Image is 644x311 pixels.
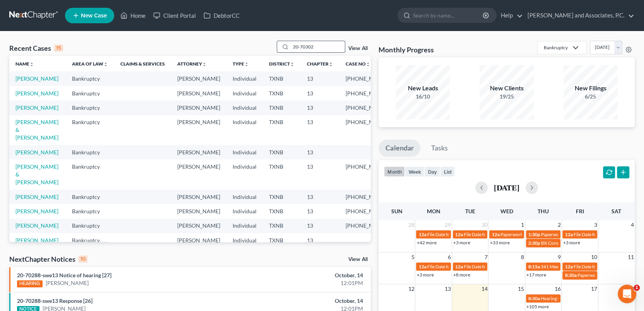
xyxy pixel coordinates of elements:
span: Mon [427,208,440,214]
td: Individual [226,100,263,115]
a: Case Nounfold_more [346,61,370,67]
a: [PERSON_NAME] [15,149,58,155]
td: [PHONE_NUMBER] [339,159,400,189]
span: Fri [576,208,584,214]
a: +33 more [490,240,509,245]
td: Bankruptcy [66,159,114,189]
span: 18 [627,284,635,294]
i: unfold_more [290,62,295,67]
td: [PERSON_NAME] [171,115,226,145]
span: 11 [627,252,635,262]
td: TXNB [263,100,301,115]
h2: [DATE] [494,183,519,192]
span: 12 [407,284,415,294]
td: [PERSON_NAME] [171,219,226,233]
span: 2:30p [528,240,540,246]
td: [PERSON_NAME] [171,159,226,189]
span: Sun [391,208,402,214]
i: unfold_more [244,62,249,67]
span: 1:30p [528,232,540,237]
span: File Date for [PERSON_NAME] & [PERSON_NAME] [464,232,567,237]
a: Client Portal [149,9,200,22]
a: Chapterunfold_more [307,61,333,67]
td: [PHONE_NUMBER] [339,71,400,86]
td: [PERSON_NAME] [171,71,226,86]
span: 1 [634,285,640,291]
a: Area of Lawunfold_more [72,61,108,67]
td: Individual [226,115,263,145]
td: [PHONE_NUMBER] [339,115,400,145]
button: week [405,166,424,177]
td: 13 [301,159,339,189]
a: [PERSON_NAME] [15,194,58,200]
a: View All [348,257,368,262]
div: Bankruptcy [544,44,568,51]
a: +105 more [526,304,549,309]
a: [PERSON_NAME] [15,208,58,214]
a: 20-70288-swe13 Notice of hearing [27] [17,272,111,278]
i: unfold_more [103,62,108,67]
a: +3 more [416,272,433,278]
iframe: Intercom live chat [618,285,636,303]
td: Bankruptcy [66,233,114,247]
td: [PHONE_NUMBER] [339,219,400,233]
td: [PERSON_NAME] [171,100,226,115]
span: 12a [418,232,426,237]
span: 28 [407,220,415,230]
td: Bankruptcy [66,190,114,204]
span: Thu [538,208,549,214]
td: Individual [226,190,263,204]
span: Tue [465,208,475,214]
th: Claims & Services [114,56,171,71]
span: 17 [590,284,598,294]
span: 12a [455,264,463,270]
span: 4 [630,220,635,230]
a: [PERSON_NAME] [46,279,89,287]
div: Recent Cases [9,43,63,53]
a: +17 more [526,272,546,278]
a: [PERSON_NAME] & [PERSON_NAME] [15,163,58,185]
div: October, 14 [253,297,363,305]
a: +8 more [453,272,470,278]
span: File Date for [PERSON_NAME] [573,232,635,237]
a: 20-70288-swe13 Response [26] [17,297,92,304]
td: Individual [226,159,263,189]
span: 29 [444,220,452,230]
a: Home [116,9,149,22]
div: 6/25 [563,93,618,100]
span: 8:15a [528,264,540,270]
td: 13 [301,219,339,233]
span: 10 [590,252,598,262]
a: [PERSON_NAME] [15,104,58,111]
a: [PERSON_NAME] [15,90,58,97]
span: File Date for [PERSON_NAME] [573,264,635,270]
td: [PERSON_NAME] [171,204,226,218]
td: TXNB [263,233,301,247]
div: New Filings [563,84,618,93]
td: 13 [301,204,339,218]
td: Bankruptcy [66,219,114,233]
a: [PERSON_NAME] & [PERSON_NAME] [15,119,58,141]
td: TXNB [263,204,301,218]
td: Individual [226,204,263,218]
span: 14 [480,284,488,294]
td: Bankruptcy [66,115,114,145]
td: [PHONE_NUMBER] [339,190,400,204]
div: 15 [54,45,63,52]
i: unfold_more [329,62,333,67]
span: File Date for [PERSON_NAME] [427,232,489,237]
span: 16 [553,284,561,294]
td: 13 [301,100,339,115]
td: TXNB [263,115,301,145]
span: 3 [593,220,598,230]
a: +42 more [416,240,436,245]
a: +3 more [563,240,580,245]
td: [PERSON_NAME] [171,86,226,100]
td: Bankruptcy [66,86,114,100]
span: 5 [410,252,415,262]
td: Individual [226,233,263,247]
span: 8:30a [528,295,540,301]
td: TXNB [263,86,301,100]
td: TXNB [263,219,301,233]
a: Tasks [424,140,454,157]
